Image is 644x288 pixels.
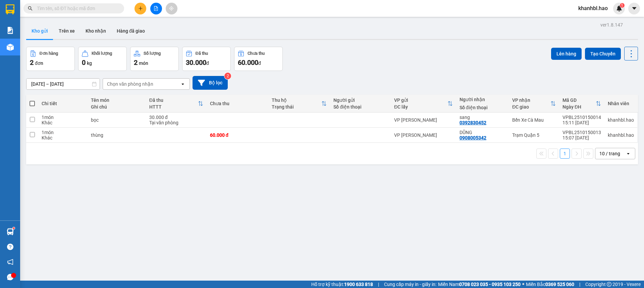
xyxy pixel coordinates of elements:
[459,282,521,287] strong: 0708 023 035 - 0935 103 250
[562,115,601,120] div: VPBL2510150014
[91,132,143,138] div: thùng
[210,101,265,106] div: Chưa thu
[26,79,100,89] input: Select a date range.
[210,132,265,138] div: 60.000 đ
[311,281,373,288] span: Hỗ trợ kỹ thuật:
[224,73,231,79] sup: 2
[378,281,379,288] span: |
[512,117,556,123] div: Bến Xe Cà Mau
[37,5,116,12] input: Tìm tên, số ĐT hoặc mã đơn
[616,5,622,11] img: icon-new-feature
[608,117,634,123] div: khanhbl.hao
[35,60,43,66] span: đơn
[149,97,198,103] div: Đã thu
[196,51,208,56] div: Đã thu
[149,115,203,120] div: 30.000 đ
[150,3,162,14] button: file-add
[42,101,84,106] div: Chi tiết
[394,117,453,123] div: VP [PERSON_NAME]
[180,81,185,87] svg: open
[42,135,84,140] div: Khác
[509,95,559,113] th: Toggle SortBy
[134,58,138,67] span: 2
[80,23,111,39] button: Kho nhận
[92,51,112,56] div: Khối lượng
[234,47,283,71] button: Chưa thu60.000đ
[149,120,203,125] div: Tại văn phòng
[53,23,80,39] button: Trên xe
[268,95,330,113] th: Toggle SortBy
[460,130,505,135] div: DŨNG
[608,101,634,106] div: Nhân viên
[30,58,34,67] span: 2
[559,95,604,113] th: Toggle SortBy
[607,282,611,287] span: copyright
[626,151,631,156] svg: open
[149,104,198,110] div: HTTT
[344,282,373,287] strong: 1900 633 818
[562,120,601,125] div: 15:11 [DATE]
[91,117,143,123] div: bọc
[333,97,387,103] div: Người gửi
[394,132,453,138] div: VP [PERSON_NAME]
[42,130,84,135] div: 1 món
[621,3,623,8] span: 1
[248,51,265,56] div: Chưa thu
[522,283,524,286] span: ⚪️
[26,23,53,39] button: Kho gửi
[545,282,574,287] strong: 0369 525 060
[7,274,13,280] span: message
[42,120,84,125] div: Khác
[460,115,505,120] div: sang
[579,281,580,288] span: |
[154,6,158,11] span: file-add
[146,95,207,113] th: Toggle SortBy
[512,104,550,110] div: ĐC giao
[166,3,177,14] button: aim
[144,51,161,56] div: Số lượng
[7,228,14,235] img: warehouse-icon
[526,281,574,288] span: Miền Bắc
[78,47,127,71] button: Khối lượng0kg
[7,244,13,250] span: question-circle
[394,97,447,103] div: VP gửi
[169,6,174,11] span: aim
[107,81,153,87] div: Chọn văn phòng nhận
[573,4,613,12] span: khanhbl.hao
[193,76,228,90] button: Bộ lọc
[13,227,15,229] sup: 1
[42,115,84,120] div: 1 món
[238,58,258,67] span: 60.000
[512,132,556,138] div: Trạm Quận 5
[111,23,150,39] button: Hàng đã giao
[130,47,179,71] button: Số lượng2món
[460,105,505,110] div: Số điện thoại
[138,6,143,11] span: plus
[28,6,33,11] span: search
[460,135,486,140] div: 0908005342
[82,58,86,67] span: 0
[562,135,601,140] div: 15:07 [DATE]
[460,120,486,125] div: 0392830452
[6,4,14,14] img: logo-vxr
[560,149,570,159] button: 1
[139,60,148,66] span: món
[135,3,146,14] button: plus
[384,281,436,288] span: Cung cấp máy in - giấy in:
[512,97,550,103] div: VP nhận
[272,104,321,110] div: Trạng thái
[631,5,637,11] span: caret-down
[599,150,620,157] div: 10 / trang
[87,60,92,66] span: kg
[620,3,625,8] sup: 1
[562,97,596,103] div: Mã GD
[258,60,261,66] span: đ
[272,97,321,103] div: Thu hộ
[438,281,521,288] span: Miền Nam
[206,60,209,66] span: đ
[186,58,206,67] span: 30.000
[182,47,231,71] button: Đã thu30.000đ
[628,3,640,14] button: caret-down
[26,47,75,71] button: Đơn hàng2đơn
[562,104,596,110] div: Ngày ĐH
